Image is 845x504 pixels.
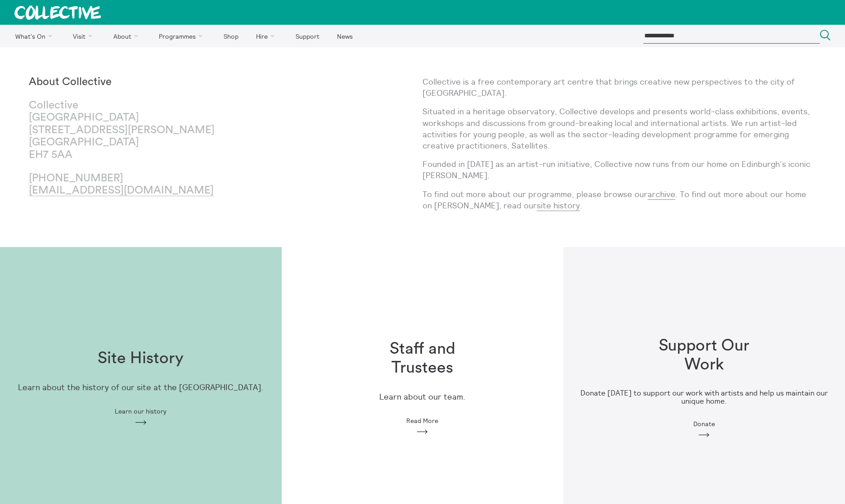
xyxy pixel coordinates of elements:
[105,25,149,47] a: About
[537,200,580,211] a: site history
[29,76,112,87] strong: About Collective
[693,420,715,427] span: Donate
[422,106,816,151] p: Situated in a heritage observatory, Collective develops and presents world-class exhibitions, eve...
[406,417,438,424] span: Read More
[248,25,286,47] a: Hire
[7,25,63,47] a: What's On
[578,389,831,406] h3: Donate [DATE] to support our work with artists and help us maintain our unique home.
[422,158,816,181] p: Founded in [DATE] as an artist-run initiative, Collective now runs from our home on Edinburgh’s i...
[29,185,214,196] a: [EMAIL_ADDRESS][DOMAIN_NAME]
[65,25,104,47] a: Visit
[647,337,762,374] h1: Support Our Work
[98,349,184,368] h1: Site History
[365,340,480,377] h1: Staff and Trustees
[422,76,816,99] p: Collective is a free contemporary art centre that brings creative new perspectives to the city of...
[115,408,166,415] span: Learn our history
[422,189,816,211] p: To find out more about our programme, please browse our . To find out more about our home on [PER...
[151,25,214,47] a: Programmes
[379,392,465,402] p: Learn about our team.
[29,172,226,197] p: [PHONE_NUMBER]
[29,99,226,162] p: Collective [GEOGRAPHIC_DATA] [STREET_ADDRESS][PERSON_NAME] [GEOGRAPHIC_DATA] EH7 5AA
[216,25,246,47] a: Shop
[647,189,675,200] a: archive
[288,25,327,47] a: Support
[18,383,263,392] p: Learn about the history of our site at the [GEOGRAPHIC_DATA].
[329,25,360,47] a: News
